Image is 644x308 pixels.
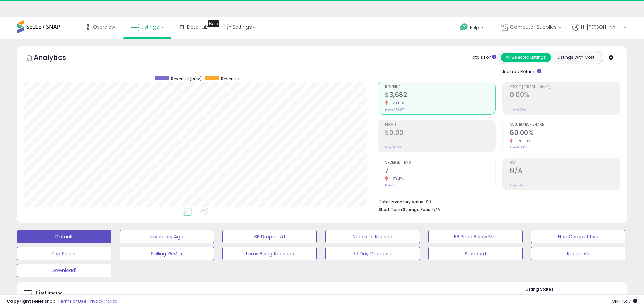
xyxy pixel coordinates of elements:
[171,76,202,82] span: Revenue (prev)
[7,298,31,304] strong: Copyright
[120,247,214,260] button: Selling @ Max
[58,298,87,304] a: Terms of Use
[531,247,625,260] button: Replenish
[385,123,495,127] span: Profit
[141,24,159,30] span: Listings
[17,264,111,277] button: Download1
[385,91,495,100] h2: $3,682
[208,20,219,27] div: Tooltip anchor
[531,230,625,243] button: Non Competitive
[494,67,549,75] div: Include Returns
[510,167,620,176] h2: N/A
[510,183,523,187] small: Prev: N/A
[222,247,317,260] button: Items Being Repriced
[219,17,260,37] a: Settings
[510,161,620,165] span: ROI
[385,108,404,112] small: Prev: $17,697
[126,17,169,37] a: Listings
[532,294,545,300] label: Active
[470,54,496,61] div: Totals For
[551,53,601,62] button: Listings With Cost
[385,161,495,165] span: Ordered Items
[7,298,117,305] div: seller snap | |
[572,24,626,39] a: Hi [PERSON_NAME]
[120,230,214,243] button: Inventory Age
[612,298,637,304] span: 2025-09-12 15:17 GMT
[385,145,401,149] small: Prev: $0.00
[17,247,111,260] button: Top Sellers
[379,207,431,212] b: Short Term Storage Fees:
[79,17,120,37] a: Overview
[88,298,117,304] a: Privacy Policy
[388,101,404,106] small: -79.19%
[428,247,523,260] button: Standard
[385,167,495,176] h2: 7
[510,91,620,100] h2: 0.00%
[174,17,213,37] a: DataHub
[325,230,420,243] button: Needs to Reprice
[379,199,425,205] b: Total Inventory Value:
[501,53,551,62] button: All Selected Listings
[221,76,239,82] span: Revenue
[455,18,491,39] a: Help
[93,24,115,30] span: Overview
[581,24,622,30] span: Hi [PERSON_NAME]
[385,183,397,187] small: Prev: 34
[222,230,317,243] button: BB Drop in 7d
[379,197,615,205] li: $0
[385,129,495,138] h2: $0.00
[583,294,609,300] label: Deactivated
[510,24,557,30] span: Computer Supplies
[432,206,440,213] span: N/A
[325,247,420,260] button: 30 Day Decrease
[17,230,111,243] button: Default
[36,289,62,298] h5: Listings
[510,129,620,138] h2: 60.00%
[510,85,620,89] span: Profit [PERSON_NAME]
[187,24,208,30] span: DataHub
[385,85,495,89] span: Revenue
[460,23,468,31] i: Get Help
[510,108,526,112] small: Prev: 0.00%
[510,145,527,149] small: Prev: 82.00%
[34,53,79,64] h5: Analytics
[470,25,479,30] span: Help
[526,286,627,293] p: Listing States:
[388,176,404,182] small: -79.41%
[510,123,620,127] span: Avg. Buybox Share
[428,230,523,243] button: BB Price Below Min
[513,139,531,144] small: -26.83%
[496,17,567,39] a: Computer Supplies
